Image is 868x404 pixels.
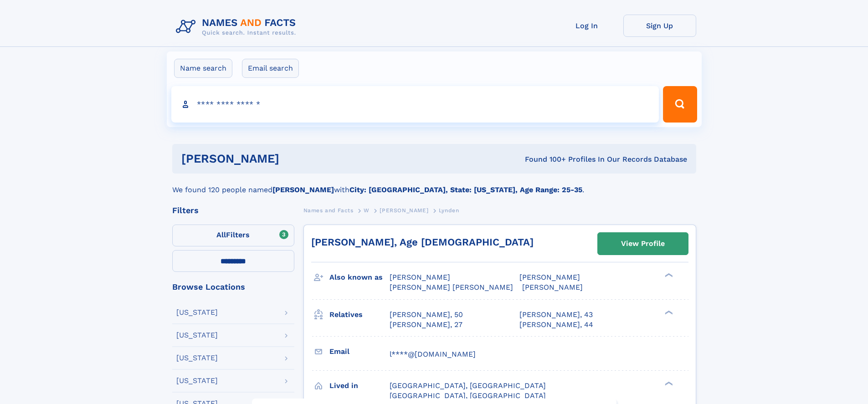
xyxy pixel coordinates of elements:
[172,283,294,291] div: Browse Locations
[550,15,623,37] a: Log In
[303,205,354,216] a: Names and Facts
[519,320,593,330] a: [PERSON_NAME], 44
[216,230,226,239] span: All
[522,283,583,291] span: [PERSON_NAME]
[598,233,688,255] a: View Profile
[364,207,370,214] span: W
[439,207,459,214] span: Lynden
[181,153,402,164] h1: [PERSON_NAME]
[329,307,390,322] h3: Relatives
[172,206,294,215] div: Filters
[380,205,428,216] a: [PERSON_NAME]
[663,272,673,278] div: ❯
[519,310,593,320] a: [PERSON_NAME], 43
[172,174,696,195] div: We found 120 people named with .
[311,236,534,248] a: [PERSON_NAME], Age [DEMOGRAPHIC_DATA]
[390,283,513,291] span: [PERSON_NAME] [PERSON_NAME]
[349,185,582,194] b: City: [GEOGRAPHIC_DATA], State: [US_STATE], Age Range: 25-35
[663,86,697,123] button: Search Button
[329,270,390,285] h3: Also known as
[174,59,232,78] label: Name search
[172,15,303,39] img: Logo Names and Facts
[364,205,370,216] a: W
[272,185,334,194] b: [PERSON_NAME]
[621,233,665,254] div: View Profile
[390,381,546,390] span: [GEOGRAPHIC_DATA], [GEOGRAPHIC_DATA]
[390,273,450,281] span: [PERSON_NAME]
[176,309,218,316] div: [US_STATE]
[171,86,659,123] input: search input
[380,207,428,214] span: [PERSON_NAME]
[623,15,696,37] a: Sign Up
[519,273,580,281] span: [PERSON_NAME]
[402,154,687,164] div: Found 100+ Profiles In Our Records Database
[390,391,546,400] span: [GEOGRAPHIC_DATA], [GEOGRAPHIC_DATA]
[176,332,218,339] div: [US_STATE]
[390,310,463,320] a: [PERSON_NAME], 50
[663,309,673,315] div: ❯
[329,378,390,394] h3: Lived in
[242,59,299,78] label: Email search
[176,377,218,384] div: [US_STATE]
[390,320,462,330] a: [PERSON_NAME], 27
[329,344,390,359] h3: Email
[172,225,294,246] label: Filters
[663,380,673,386] div: ❯
[176,354,218,362] div: [US_STATE]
